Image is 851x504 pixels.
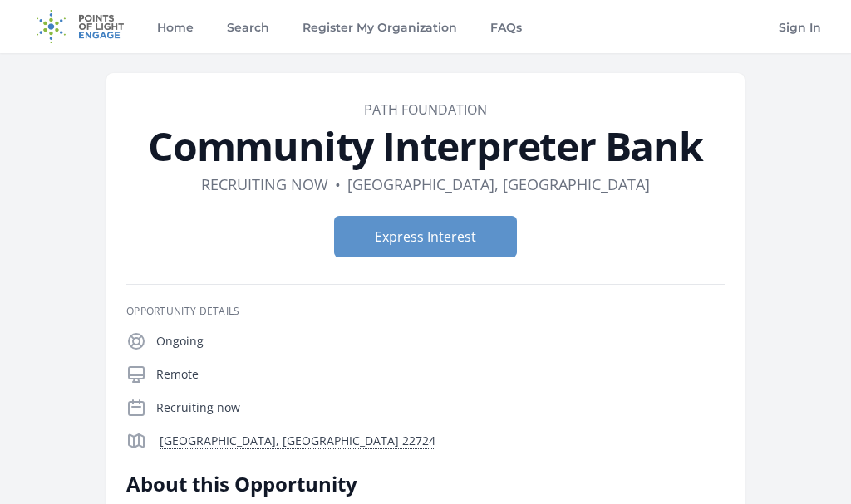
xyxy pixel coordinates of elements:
dd: [GEOGRAPHIC_DATA], [GEOGRAPHIC_DATA] [347,173,650,196]
p: Recruiting now [156,399,725,416]
a: PATH Foundation [364,100,487,119]
button: Express Interest [334,216,517,257]
h1: Community Interpreter Bank [126,126,725,166]
div: • [335,173,341,196]
h3: Opportunity Details [126,305,725,318]
p: Remote [156,366,725,383]
dd: Recruiting now [201,173,328,196]
h2: About this Opportunity [126,471,612,497]
p: Ongoing [156,333,725,350]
